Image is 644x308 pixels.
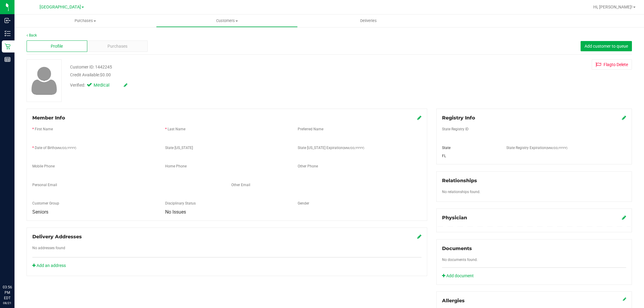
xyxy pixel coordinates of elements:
[35,126,53,132] label: First Name
[442,273,477,279] a: Add document
[442,215,467,221] span: Physician
[70,82,127,89] div: Verified:
[107,43,127,49] span: Purchases
[51,43,63,49] span: Profile
[298,164,318,169] label: Other Phone
[352,18,385,24] span: Deliveries
[231,182,250,188] label: Other Email
[32,201,59,206] label: Customer Group
[3,284,12,301] p: 03:56 PM EDT
[442,298,465,303] span: Allergies
[168,126,185,132] label: Last Name
[298,201,309,206] label: Gender
[32,245,65,251] label: No addresses found
[32,164,55,169] label: Mobile Phone
[593,5,633,9] span: Hi, [PERSON_NAME]!
[298,14,439,27] a: Deliveries
[32,209,48,215] span: Seniors
[70,72,368,78] div: Credit Available:
[585,44,628,49] span: Add customer to queue
[442,189,480,195] label: No relationships found.
[546,146,567,150] span: (MM/DD/YYYY)
[14,18,156,24] span: Purchases
[27,33,37,37] a: Back
[442,178,477,183] span: Relationships
[437,153,502,159] div: FL
[165,164,187,169] label: Home Phone
[32,115,65,121] span: Member Info
[32,263,66,268] a: Add an address
[437,145,502,151] div: State
[442,126,469,132] label: State Registry ID
[592,59,632,70] button: Flagto Delete
[5,43,11,49] inline-svg: Retail
[165,209,186,215] span: No Issues
[165,145,193,151] label: State [US_STATE]
[506,145,567,151] label: State Registry Expiration
[156,14,298,27] a: Customers
[32,182,57,188] label: Personal Email
[40,5,81,10] span: [GEOGRAPHIC_DATA]
[94,82,118,89] span: Medical
[442,258,478,262] span: No documents found.
[165,201,196,206] label: Disciplinary Status
[5,56,11,62] inline-svg: Reports
[5,17,11,24] inline-svg: Inbound
[28,65,60,96] img: user-icon.png
[298,145,364,151] label: State [US_STATE] Expiration
[156,18,297,24] span: Customers
[442,115,475,121] span: Registry Info
[581,41,632,51] button: Add customer to queue
[442,246,472,251] span: Documents
[14,14,156,27] a: Purchases
[32,234,82,240] span: Delivery Addresses
[35,145,76,151] label: Date of Birth
[298,126,323,132] label: Preferred Name
[5,30,11,37] inline-svg: Inventory
[100,72,111,77] span: $0.00
[343,146,364,150] span: (MM/DD/YYYY)
[6,260,24,278] iframe: Resource center
[3,301,12,305] p: 08/21
[70,64,112,70] div: Customer ID: 1442245
[55,146,76,150] span: (MM/DD/YYYY)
